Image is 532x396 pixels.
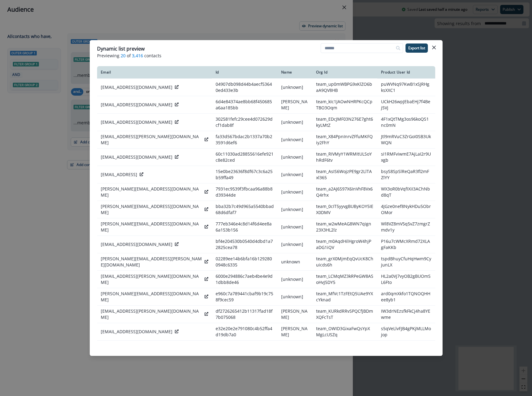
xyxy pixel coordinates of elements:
td: team_up0mWBPG9xKlZO6baA9QV8HB [312,340,377,358]
td: team_X84PpnInrvZFfuMKFQiy2FhY [312,131,377,148]
td: [PERSON_NAME] [277,340,312,358]
td: 6000e294886c7aeb4be4e9d1dbb8de46 [212,270,277,288]
td: team_AsIS6WojzPE9gr2LlTAxl365 [312,166,377,183]
td: e960c7a789441cbaf9b19c758f9cec59 [212,288,277,305]
td: team_w2wMeAG8WN7qign23X3HL2lz [312,218,377,236]
td: df2726265412b11317fad18f7b075068 [212,305,277,323]
td: team_kIc1JAOwNHRPKcQCpTBO3Oqm [312,96,377,113]
td: 4F1xQtTMg3os96koQS1nc0mN [377,113,435,131]
td: [unknown] [277,131,312,148]
td: bba32b7c49d965a5540bbad68d6dfaf7 [212,201,277,218]
td: team_up0mWBPG9xKlZO6baA9QV8HB [312,78,377,96]
td: team_OWID3GixaFwQsYpXMgLcUSZq [312,323,377,340]
p: [PERSON_NAME][EMAIL_ADDRESS][PERSON_NAME][DOMAIN_NAME] [101,256,202,268]
td: e32e20e2e791080c4b52ffa4d19db7a0 [212,323,277,340]
td: 0e9e8c3f103ceea5fb036373568f776e [212,340,277,358]
div: Org Id [316,70,374,75]
button: Export list [406,43,428,53]
p: [EMAIL_ADDRESS][DOMAIN_NAME] [101,241,172,247]
td: [PERSON_NAME] [277,305,312,323]
td: [unknown] [277,218,312,236]
td: 7931ec9539f3fbcaa96a88b8d39344de [212,183,277,201]
td: ard0qmXkfo1TQNOQHHee8yb1 [377,288,435,305]
p: [EMAIL_ADDRESS][DOMAIN_NAME] [101,84,172,90]
td: [unknown] [277,113,312,131]
td: [unknown] [277,78,312,96]
td: team_a2AJ6S97X6InVhF8Vx6Q4rhx [312,183,377,201]
td: 777eb346e4c8d14f6d4ee8a6a153b156 [212,218,277,236]
td: 60c11030ad28855616efe921c8e82ced [212,148,277,166]
p: [EMAIL_ADDRESS][DOMAIN_NAME] [101,119,172,125]
p: Previewing of contacts [97,52,435,59]
p: [EMAIL_ADDRESS][PERSON_NAME][DOMAIN_NAME] [101,134,202,146]
p: Dynamic list preview [97,45,145,52]
p: [PERSON_NAME][EMAIL_ADDRESS][DOMAIN_NAME] [101,221,202,233]
td: s5qVeLlvFJB4gPKjMLLMojop [377,323,435,340]
div: Email [101,70,208,75]
span: 20 [121,52,126,59]
td: team_RIVMyY1WRMItULSoYhRdF6tv [312,148,377,166]
td: team_0cIT5yyvgBUByKOY5IEX0DMV [312,201,377,218]
td: team_grX0MjmEqQvUcK8Chuicds6h [312,253,377,270]
p: [EMAIL_ADDRESS][DOMAIN_NAME] [101,154,172,160]
td: [unknown] [277,236,312,253]
p: [EMAIL_ADDRESS][PERSON_NAME][DOMAIN_NAME] [101,308,202,320]
div: Id [216,70,274,75]
td: [unknown] [277,201,312,218]
div: Name [281,70,309,75]
td: [PERSON_NAME] [277,96,312,113]
p: [PERSON_NAME][EMAIL_ADDRESS][DOMAIN_NAME] [101,291,202,303]
td: P16u7cWMcXRmd72XLAgFaKKb [377,236,435,253]
td: WX3oR0bVqfIXiI3AChNbd8qT [377,183,435,201]
td: 4JGze0nef8NykHDu5ObrOMor [377,201,435,218]
td: tspdBhuyCfuHqHwm9CyjunLX [377,253,435,270]
td: sI1RMFviwmE7AjLaI2r9Uxgb [377,148,435,166]
td: Jtl9mRVuC3ZrGoI0SB3UkWQN [377,131,435,148]
td: oyTJBDHDEb8Dd7wnSpg51jz6 [377,340,435,358]
p: [EMAIL_ADDRESS][DOMAIN_NAME] [101,102,172,108]
td: bf4e204530b0540d4dbd1a72825cea78 [212,236,277,253]
td: 15e0be23636f8df67c3c6a25b59ffa49 [212,166,277,183]
p: [EMAIL_ADDRESS] [101,172,137,178]
span: 3,416 [132,52,143,59]
td: [PERSON_NAME] [277,323,312,340]
td: fa33d567bdac2b1337a70b23591d6ef6 [212,131,277,148]
td: team_m0AqdHilHgroW4hjPaDG1iQV [312,236,377,253]
td: HL2a0Vj7vyOB2gBUOmSL6Fto [377,270,435,288]
p: Export list [408,46,425,50]
td: [unknown] [277,166,312,183]
div: Product User Id [381,70,432,75]
td: 02289ee14b6bfa16b1292800948c6335 [212,253,277,270]
td: 04907db098d44b4aecf53640ed433e3b [212,78,277,96]
p: [EMAIL_ADDRESS][PERSON_NAME][DOMAIN_NAME] [101,273,202,285]
p: [PERSON_NAME][EMAIL_ADDRESS][DOMAIN_NAME] [101,186,202,198]
td: [unknown] [277,288,312,305]
td: team_EDcJMF03N276E7ght6kyLMtZ [312,113,377,131]
td: bsyS8SpSlReQaR3fl2mFZlYY [377,166,435,183]
td: team_KURkdRRvSPQCfjBDmXQFcTsT [312,305,377,323]
p: [PERSON_NAME][EMAIL_ADDRESS][DOMAIN_NAME] [101,203,202,216]
td: unknown [277,253,312,270]
td: [unknown] [277,183,312,201]
p: [EMAIL_ADDRESS][DOMAIN_NAME] [101,329,172,335]
td: team_LCMqMZ3kRPeGW8ASoHvJ5DY5 [312,270,377,288]
td: [unknown] [277,148,312,166]
td: team_MfVc1TzFEtQ5UAe9YXcYknad [312,288,377,305]
td: Wl8VZ8mV5q5vZ7zmgrZmdv1y [377,218,435,236]
td: IW3drNEzsfkFkCj4ha8YEwme [377,305,435,323]
button: Close [429,43,439,52]
td: UCkH26wpJEbaEHj7f4Bej5Vj [377,96,435,113]
td: [unknown] [277,270,312,288]
td: 302581fefc29cee4d072629dcf1dab8f [212,113,277,131]
td: 6d4e84374ae8bb68f450685a6aa185bb [212,96,277,113]
td: puWVNq97KwB1xSJRHgksXXC1 [377,78,435,96]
